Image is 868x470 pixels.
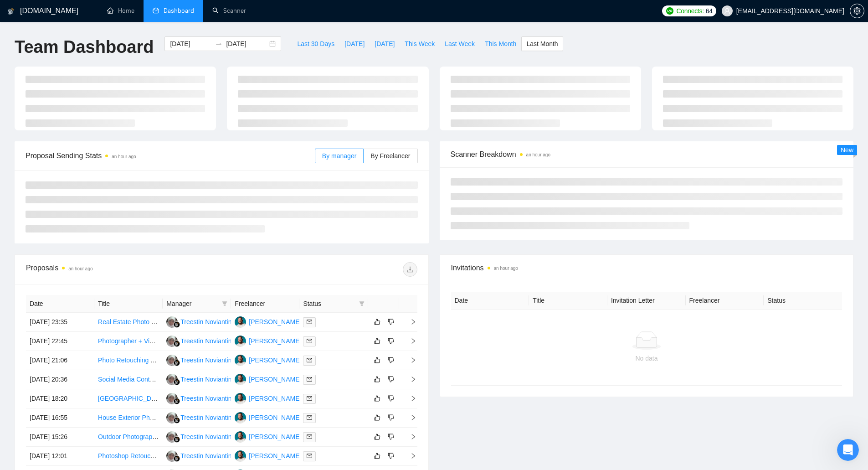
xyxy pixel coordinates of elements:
[235,356,301,363] a: SN[PERSON_NAME]
[94,295,163,313] th: Title
[372,355,383,366] button: like
[837,439,859,461] iframe: Intercom live chat
[98,395,320,402] a: [GEOGRAPHIC_DATA], [GEOGRAPHIC_DATA] Photographer needed [DATE]
[235,355,246,366] img: SN
[359,301,365,306] span: filter
[403,395,416,402] span: right
[388,376,394,383] span: dislike
[166,356,233,363] a: TNTreestin Noviantini
[166,394,233,402] a: TNTreestin Noviantini
[166,375,233,382] a: TNTreestin Noviantini
[607,292,686,310] th: Invitation Letter
[344,39,365,49] span: [DATE]
[166,450,178,462] img: TN
[400,36,440,51] button: This Week
[370,36,400,51] button: [DATE]
[307,357,312,363] span: mail
[212,7,246,15] a: searchScanner
[307,434,312,439] span: mail
[166,433,233,440] a: TNTreestin Noviantini
[153,7,159,14] span: dashboard
[166,393,178,404] img: TN
[307,319,312,325] span: mail
[220,297,229,310] span: filter
[235,433,301,440] a: SN[PERSON_NAME]
[249,336,301,346] div: [PERSON_NAME]
[226,39,267,49] input: End date
[403,414,416,421] span: right
[385,450,396,461] button: dislike
[94,408,163,428] td: House Exterior Photo Retexturing and Recoloring
[666,7,673,15] img: upwork-logo.png
[180,355,233,365] div: Treestin Noviantini
[166,336,178,347] img: TN
[706,6,713,16] span: 64
[403,338,416,344] span: right
[297,39,334,49] span: Last 30 Days
[385,355,396,366] button: dislike
[388,356,394,364] span: dislike
[374,395,380,402] span: like
[403,357,416,363] span: right
[372,412,383,423] button: like
[174,341,180,347] img: gigradar-bm.png
[405,39,435,49] span: This Week
[166,412,178,424] img: TN
[231,295,299,313] th: Freelancer
[841,146,853,154] span: New
[235,412,246,424] img: SN
[374,452,380,460] span: like
[174,436,180,443] img: gigradar-bm.png
[98,337,307,345] a: Photographer + Videographer Needed for Saucy by KFC Grand Openings
[322,152,356,160] span: By manager
[98,376,289,383] a: Social Media Content Strategist & Campaign Coordinator (Ongoing)
[166,299,218,309] span: Manager
[180,374,233,384] div: Treestin Noviantini
[180,336,233,346] div: Treestin Noviantini
[235,316,246,328] img: SN
[94,389,163,408] td: Richmond, VA Photographer needed 10/10/25
[307,415,312,420] span: mail
[451,149,843,160] span: Scanner Breakdown
[180,451,233,461] div: Treestin Noviantini
[374,433,380,440] span: like
[374,376,380,383] span: like
[26,428,94,447] td: [DATE] 15:26
[249,451,301,461] div: [PERSON_NAME]
[98,356,224,364] a: Photo Retouching and Background Removal
[94,428,163,447] td: Outdoor Photography & Videography in Delhi
[235,336,246,347] img: SN
[374,414,380,421] span: like
[174,321,180,328] img: gigradar-bm.png
[526,39,558,49] span: Last Month
[174,455,180,462] img: gigradar-bm.png
[94,351,163,370] td: Photo Retouching and Background Removal
[98,414,238,421] a: House Exterior Photo Retexturing and Recoloring
[850,7,864,15] a: setting
[166,452,233,459] a: TNTreestin Noviantini
[249,374,301,384] div: [PERSON_NAME]
[485,39,516,49] span: This Month
[163,295,231,313] th: Manager
[235,375,301,382] a: SN[PERSON_NAME]
[94,370,163,389] td: Social Media Content Strategist & Campaign Coordinator (Ongoing)
[403,453,416,459] span: right
[451,262,842,274] span: Invitations
[529,292,607,310] th: Title
[372,316,383,327] button: like
[372,450,383,461] button: like
[166,318,233,325] a: TNTreestin Noviantini
[174,360,180,366] img: gigradar-bm.png
[180,413,233,423] div: Treestin Noviantini
[686,292,764,310] th: Freelancer
[521,36,563,51] button: Last Month
[166,374,178,385] img: TN
[94,332,163,351] td: Photographer + Videographer Needed for Saucy by KFC Grand Openings
[235,394,301,402] a: SN[PERSON_NAME]
[494,266,518,271] time: an hour ago
[249,432,301,442] div: [PERSON_NAME]
[403,376,416,382] span: right
[388,433,394,440] span: dislike
[388,318,394,325] span: dislike
[166,413,233,421] a: TNTreestin Noviantini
